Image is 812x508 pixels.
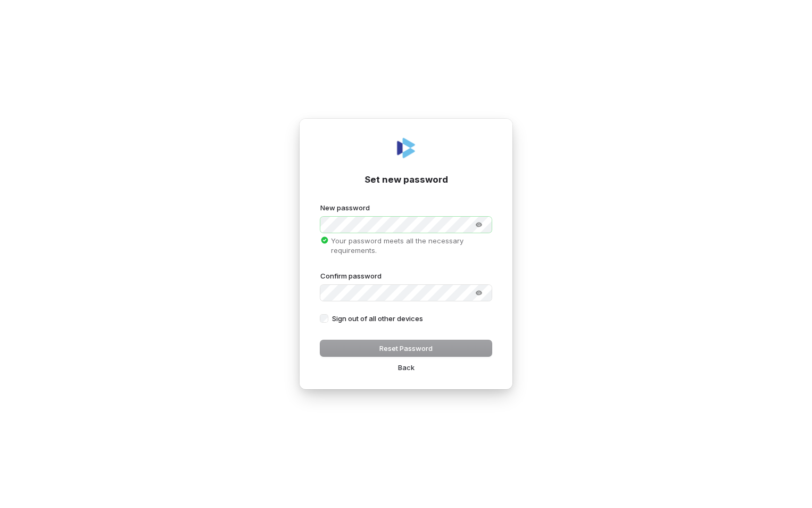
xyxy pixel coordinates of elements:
[393,135,419,161] img: Coverbase
[468,218,490,231] button: Show password
[320,271,382,281] label: Confirm password
[320,236,492,255] p: Your password meets all the necessary requirements.
[468,286,490,299] button: Show password
[320,203,370,212] label: New password
[332,314,423,323] p: Sign out of all other devices
[320,174,492,186] h1: Set new password
[398,363,415,372] a: Back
